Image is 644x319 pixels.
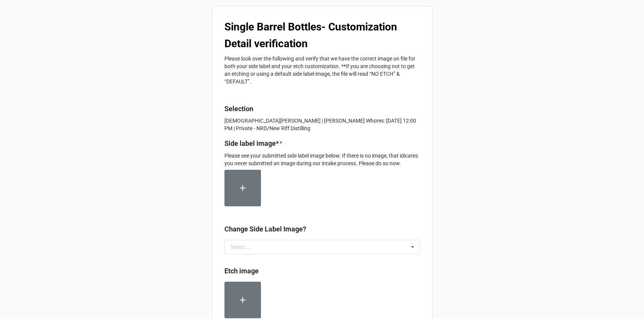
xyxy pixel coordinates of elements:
label: Etch image [224,266,259,276]
p: Please look over the following and verify that we have the correct image on file for both your si... [224,55,420,85]
b: Single Barrel Bottles- Customization Detail verification [224,21,397,50]
label: Change Side Label Image? [224,224,306,234]
p: Please see your submitted side label image below. If there is no image, that idicates you never s... [224,152,420,167]
p: [DEMOGRAPHIC_DATA][PERSON_NAME] | [PERSON_NAME] Whores: [DATE] 12:00 PM | Private - NRD/New Riff ... [224,117,420,132]
label: Side label image* [224,138,279,149]
b: Selection [224,105,253,113]
div: Select ... [231,244,250,250]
